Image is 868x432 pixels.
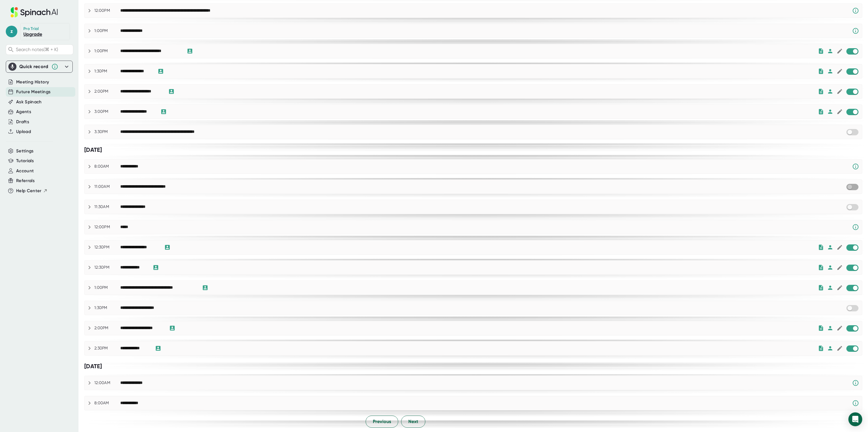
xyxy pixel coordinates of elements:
[16,188,42,194] span: Help Center
[84,146,862,154] div: [DATE]
[94,265,120,270] div: 12:30PM
[94,184,120,189] div: 11:00AM
[16,177,35,184] button: Referrals
[16,47,58,52] span: Search notes (⌘ + K)
[6,26,17,37] span: z
[94,164,120,169] div: 8:00AM
[366,416,398,428] button: Previous
[852,400,859,407] svg: Spinach requires a video conference link.
[23,26,40,31] div: Pro Trial
[84,363,862,370] div: [DATE]
[852,379,859,386] svg: Spinach requires a video conference link.
[16,168,34,174] button: Account
[94,89,120,94] div: 2:00PM
[16,99,42,105] button: Ask Spinach
[94,8,120,13] div: 12:00PM
[94,109,120,114] div: 3:00PM
[852,27,859,34] svg: Spinach requires a video conference link.
[8,61,70,72] div: Quick record
[94,285,120,290] div: 1:00PM
[16,128,31,135] button: Upload
[852,7,859,14] svg: Spinach requires a video conference link.
[852,163,859,170] svg: Spinach requires a video conference link.
[94,204,120,210] div: 11:30AM
[94,48,120,54] div: 1:00PM
[94,305,120,311] div: 1:30PM
[94,28,120,33] div: 1:00PM
[16,119,29,125] button: Drafts
[401,416,425,428] button: Next
[16,109,31,115] button: Agents
[16,79,49,85] button: Meeting History
[16,158,34,164] button: Tutorials
[94,346,120,351] div: 2:30PM
[94,401,120,406] div: 8:00AM
[94,69,120,74] div: 1:30PM
[94,380,120,386] div: 12:00AM
[94,225,120,230] div: 12:00PM
[19,64,48,70] div: Quick record
[23,31,42,37] a: Upgrade
[373,418,391,425] span: Previous
[408,418,418,425] span: Next
[94,326,120,331] div: 2:00PM
[94,129,120,134] div: 3:30PM
[94,245,120,250] div: 12:30PM
[848,412,862,426] div: Open Intercom Messenger
[852,224,859,231] svg: Spinach requires a video conference link.
[16,188,48,194] button: Help Center
[16,89,50,95] button: Future Meetings
[16,148,34,154] button: Settings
